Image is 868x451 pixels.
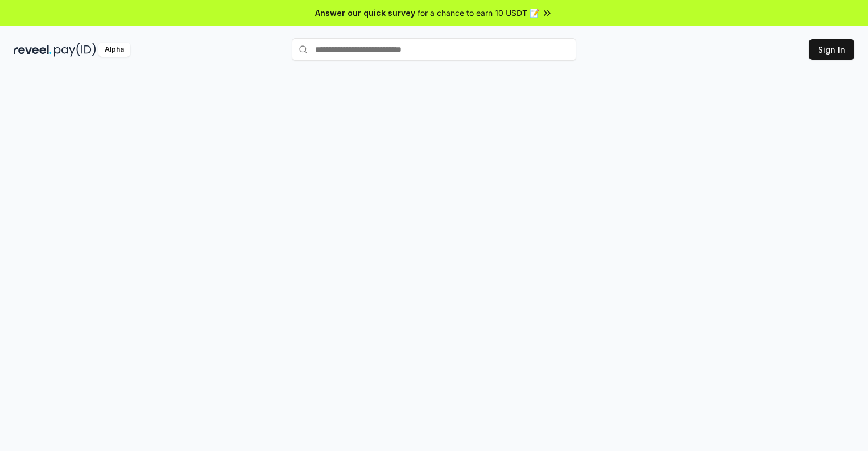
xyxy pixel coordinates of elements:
[418,7,539,19] span: for a chance to earn 10 USDT 📝
[54,43,96,57] img: pay_id
[98,43,130,57] div: Alpha
[315,7,415,19] span: Answer our quick survey
[809,39,854,60] button: Sign In
[14,43,52,57] img: reveel_dark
